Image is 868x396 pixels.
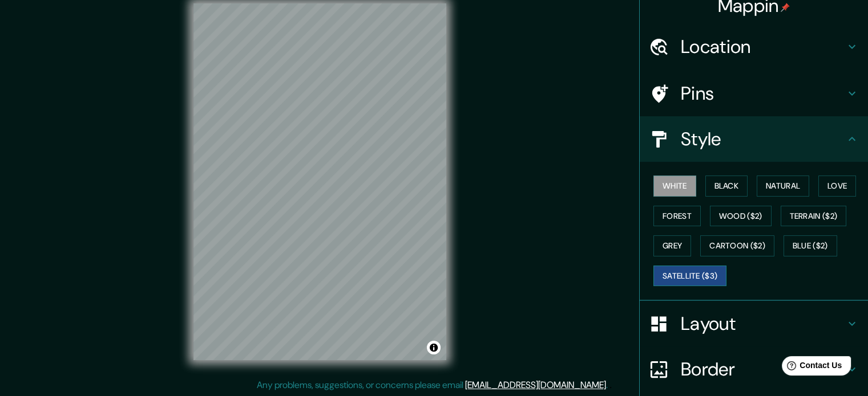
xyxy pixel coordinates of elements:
div: . [608,378,609,392]
p: Any problems, suggestions, or concerns please email . [257,378,608,392]
button: Blue ($2) [784,235,837,256]
h4: Layout [681,312,845,335]
div: Border [640,346,868,392]
button: Terrain ($2) [781,206,847,227]
div: Style [640,116,868,162]
h4: Location [681,35,845,58]
img: pin-icon.png [781,3,790,12]
div: . [609,378,612,392]
button: Satellite ($3) [653,266,726,287]
h4: Style [681,128,845,150]
h4: Pins [681,82,845,105]
button: Toggle attribution [427,341,441,354]
button: Wood ($2) [710,206,772,227]
button: Black [705,175,748,197]
button: Forest [653,206,701,227]
h4: Border [681,358,845,381]
button: Natural [757,175,809,197]
div: Location [640,24,868,70]
div: Pins [640,71,868,116]
button: Cartoon ($2) [700,235,774,256]
a: [EMAIL_ADDRESS][DOMAIN_NAME] [465,379,606,391]
canvas: Map [193,3,446,360]
div: Layout [640,301,868,346]
button: Grey [653,235,691,256]
button: Love [818,175,856,197]
iframe: Help widget launcher [766,352,855,383]
button: White [653,175,696,197]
